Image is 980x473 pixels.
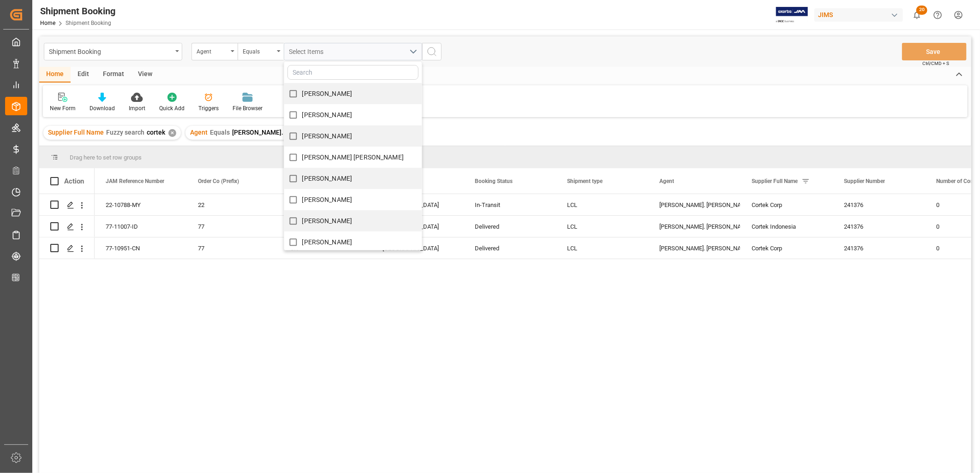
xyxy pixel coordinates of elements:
[741,194,833,215] div: Cortek Corp
[44,43,182,60] button: open menu
[922,60,949,67] span: Ctrl/CMD + S
[741,237,833,259] div: Cortek Corp
[907,5,927,25] button: show 20 new notifications
[902,43,967,60] button: Save
[289,48,329,55] span: Select Items
[95,194,187,215] div: 22-10788-MY
[567,195,637,216] div: LCL
[198,104,219,112] div: Triggers
[776,7,808,23] img: Exertis%20JAM%20-%20Email%20Logo.jpg_1722504956.jpg
[40,20,55,26] a: Home
[302,154,404,161] span: [PERSON_NAME] [PERSON_NAME]
[741,216,833,237] div: Cortek Indonesia
[198,238,268,259] div: 77
[844,178,885,184] span: Supplier Number
[233,104,263,112] div: File Browser
[197,45,228,56] div: Agent
[198,195,268,216] div: 22
[168,129,176,137] div: ✕
[814,6,907,24] button: JIMS
[302,217,353,225] span: [PERSON_NAME]
[50,104,76,112] div: New Form
[833,194,925,215] div: 241376
[302,238,353,246] span: [PERSON_NAME]
[752,178,798,184] span: Supplier Full Name
[302,196,353,203] span: [PERSON_NAME]
[422,43,442,60] button: search button
[833,216,925,237] div: 241376
[198,216,268,237] div: 77
[40,4,115,18] div: Shipment Booking
[659,195,729,216] div: [PERSON_NAME]. [PERSON_NAME]
[106,129,144,136] span: Fuzzy search
[567,178,603,184] span: Shipment type
[39,67,71,83] div: Home
[147,129,165,136] span: cortek
[475,195,545,216] div: In-Transit
[287,65,418,80] input: Search
[567,216,637,237] div: LCL
[198,178,239,184] span: Order Co (Prefix)
[659,216,729,237] div: [PERSON_NAME]. [PERSON_NAME]
[927,5,948,25] button: Help Center
[190,129,208,136] span: Agent
[284,43,422,60] button: close menu
[129,104,145,112] div: Import
[191,43,238,60] button: open menu
[39,237,95,259] div: Press SPACE to select this row.
[833,237,925,259] div: 241376
[302,175,353,182] span: [PERSON_NAME]
[916,6,927,15] span: 20
[49,45,172,57] div: Shipment Booking
[302,132,353,140] span: [PERSON_NAME]
[90,104,115,112] div: Download
[238,43,284,60] button: open menu
[475,178,513,184] span: Booking Status
[659,178,674,184] span: Agent
[243,45,274,56] div: Equals
[39,216,95,237] div: Press SPACE to select this row.
[96,67,131,83] div: Format
[39,194,95,216] div: Press SPACE to select this row.
[131,67,159,83] div: View
[302,111,353,118] span: [PERSON_NAME]
[71,67,96,83] div: Edit
[814,8,903,22] div: JIMS
[95,237,187,259] div: 77-10951-CN
[659,238,729,259] div: [PERSON_NAME]. [PERSON_NAME]
[232,129,334,136] span: [PERSON_NAME]. [PERSON_NAME]
[567,238,637,259] div: LCL
[210,129,230,136] span: Equals
[106,178,164,184] span: JAM Reference Number
[159,104,185,112] div: Quick Add
[475,216,545,237] div: Delivered
[475,238,545,259] div: Delivered
[95,216,187,237] div: 77-11007-ID
[302,90,353,97] span: [PERSON_NAME]
[70,154,142,161] span: Drag here to set row groups
[48,129,104,136] span: Supplier Full Name
[64,177,84,185] div: Action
